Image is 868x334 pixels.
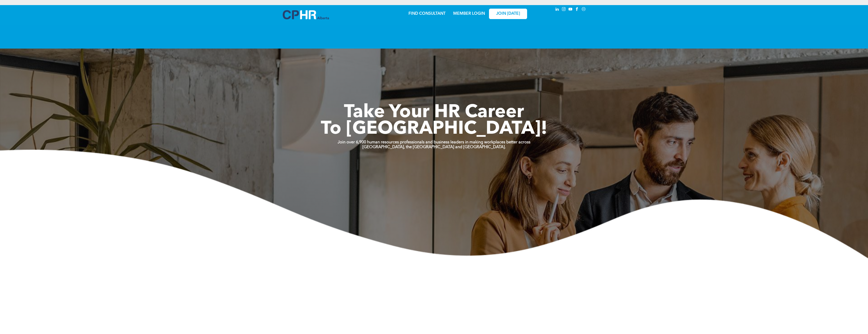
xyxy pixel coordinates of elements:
[581,6,587,13] a: Social network
[283,10,329,19] img: A blue and white logo for cp alberta
[574,6,580,13] a: facebook
[408,12,446,16] a: FIND CONSULTANT
[561,6,567,13] a: instagram
[338,140,530,144] strong: Join over 6,900 human resources professionals and business leaders in making workplaces better ac...
[496,11,520,16] span: JOIN [DATE]
[568,6,573,13] a: youtube
[344,103,524,122] span: Take Your HR Career
[453,12,485,16] a: MEMBER LOGIN
[489,9,527,19] a: JOIN [DATE]
[555,6,560,13] a: linkedin
[362,145,506,149] strong: [GEOGRAPHIC_DATA], the [GEOGRAPHIC_DATA] and [GEOGRAPHIC_DATA].
[321,120,547,138] span: To [GEOGRAPHIC_DATA]!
